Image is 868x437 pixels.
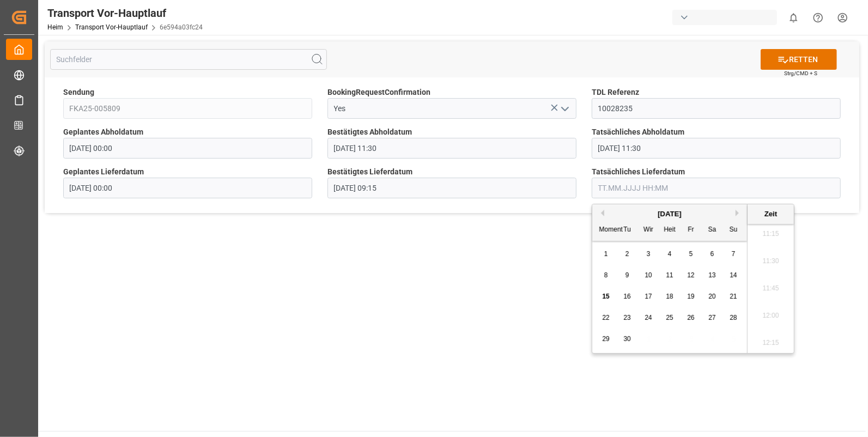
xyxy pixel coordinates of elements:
span: 24 [645,314,652,321]
div: Wählen Sonntag, 14. September 2025 [727,269,740,282]
div: Wählen Donnerstag, 25. September 2025 [663,311,677,325]
div: Wählen Sie Samstag, 20. September 2025 [706,290,719,304]
span: 29 [602,335,609,343]
span: 11 [666,271,673,279]
span: 10 [645,271,652,279]
div: Wählen Freitag, 5. September 2025 [684,247,698,261]
font: Geplantes Lieferdatum [63,167,144,176]
div: Wählen Dienstag, 9. September 2025 [621,269,634,282]
div: Su [727,223,740,237]
input: TT.MM.JJJJ HH:MM [63,178,312,198]
span: 6 [711,250,714,258]
div: Wählen Sie Samstag, 13. September 2025 [706,269,719,282]
span: 8 [604,271,608,279]
font: Geplantes Abholdatum [63,128,143,136]
button: Hilfe-Center [806,5,830,30]
div: Moment [599,223,613,237]
div: Wählen Sie Samstag, 27. September 2025 [706,311,719,325]
div: Sa [706,223,719,237]
span: 30 [623,335,630,343]
input: TT. MM.JJJJ HH:MM [327,178,576,198]
span: 20 [708,293,715,300]
div: Wählen Sie Sonntag, 21. September 2025 [727,290,740,304]
font: Sendung [63,88,94,96]
font: RETTEN [789,54,818,65]
div: Wählen Freitag, 12. September 2025 [684,269,698,282]
input: TT. MM.JJJJ HH:MM [592,138,841,159]
div: Transport Vor-Hauptlauf [47,5,203,21]
span: 17 [645,293,652,300]
span: 23 [623,314,630,321]
div: Wählen Donnerstag, 11. September 2025 [663,269,677,282]
span: 1 [604,250,608,258]
button: Vormonat [598,210,604,216]
span: 19 [687,293,694,300]
font: TDL Referenz [592,88,639,96]
div: Wählen Sie Montag, 22. September 2025 [599,311,613,325]
span: 3 [647,250,651,258]
div: Wählen Donnerstag, 4. September 2025 [663,247,677,261]
div: Wählen Sie Montag, 8. September 2025 [599,269,613,282]
span: 14 [730,271,737,279]
span: 18 [666,293,673,300]
div: Wählen Dienstag, 23. September 2025 [621,311,634,325]
span: Strg/CMD + S [784,69,817,77]
button: Menü öffnen [556,100,573,117]
span: 28 [730,314,737,321]
font: Tatsächliches Lieferdatum [592,167,685,176]
div: Wählen Sonntag, 28. September 2025 [727,311,740,325]
a: Heim [47,23,63,31]
button: RETTEN [761,49,837,70]
div: [DATE] [592,209,747,220]
div: Wählen Sie Samstag, 6. September 2025 [706,247,719,261]
span: 4 [668,250,672,258]
span: 9 [626,271,629,279]
a: Transport Vor-Hauptlauf [75,23,148,31]
span: 27 [708,314,715,321]
input: TT.MM.JJJJ HH:MM [592,178,841,198]
span: 5 [689,250,693,258]
div: Wählen Freitag, 26. September 2025 [684,311,698,325]
font: Bestätigtes Abholdatum [327,128,412,136]
div: Wählen Sie Montag, 15. September 2025 [599,290,613,304]
div: Wir [642,223,655,237]
div: Heit [663,223,677,237]
font: BookingRequestConfirmation [327,88,430,96]
span: 21 [730,293,737,300]
div: Wählen Sie Sonntag, 7. September 2025 [727,247,740,261]
div: Fr [684,223,698,237]
div: Tu [621,223,634,237]
span: 26 [687,314,694,321]
button: Nächster Monat [736,210,742,216]
div: Wählen Sie Mittwoch, 17. September 2025 [642,290,655,304]
button: 0 neue Benachrichtigungen anzeigen [781,5,806,30]
font: Bestätigtes Lieferdatum [327,167,412,176]
font: Tatsächliches Abholdatum [592,128,684,136]
span: 2 [626,250,629,258]
span: 25 [666,314,673,321]
input: Suchfelder [50,49,327,70]
div: Wählen Dienstag, 30. September 2025 [621,332,634,346]
span: 12 [687,271,694,279]
div: Wählen Sie Dienstag, 2. September 2025 [621,247,634,261]
div: Wählen Sie Montag, 1. September 2025 [599,247,613,261]
input: TT.MM.JJJJ HH:MM [63,138,312,159]
div: Wählen Dienstag, 16. September 2025 [621,290,634,304]
div: Monat 2025-09 [596,244,744,350]
div: Wählen Donnerstag, 18. September 2025 [663,290,677,304]
span: 15 [602,293,609,300]
div: Zeit [750,209,791,220]
div: Wählen Sie Mittwoch, 24. September 2025 [642,311,655,325]
span: 13 [708,271,715,279]
div: Wählen Mittwoch, 3. September 2025 [642,247,655,261]
span: 7 [732,250,736,258]
div: Wählen Sie Mittwoch, 10. September 2025 [642,269,655,282]
input: TT. MM.JJJJ HH:MM [327,138,576,159]
div: Wählen Sie Montag, 29. September 2025 [599,332,613,346]
span: 16 [623,293,630,300]
div: Wählen Freitag, 19. September 2025 [684,290,698,304]
span: 22 [602,314,609,321]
